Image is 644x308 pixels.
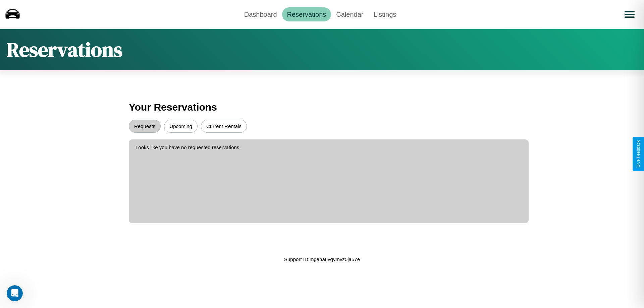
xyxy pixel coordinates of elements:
[129,98,515,116] h3: Your Reservations
[368,7,401,21] a: Listings
[282,7,331,21] a: Reservations
[7,285,23,301] iframe: Intercom live chat
[136,143,522,152] p: Looks like you have no requested reservations
[331,7,368,21] a: Calendar
[284,255,360,264] p: Support ID: mganauvqvmvz5ja57e
[620,5,639,24] button: Open menu
[164,120,198,133] button: Upcoming
[636,140,641,168] div: Give Feedback
[239,7,282,21] a: Dashboard
[7,36,122,63] h1: Reservations
[129,120,161,133] button: Requests
[201,120,247,133] button: Current Rentals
